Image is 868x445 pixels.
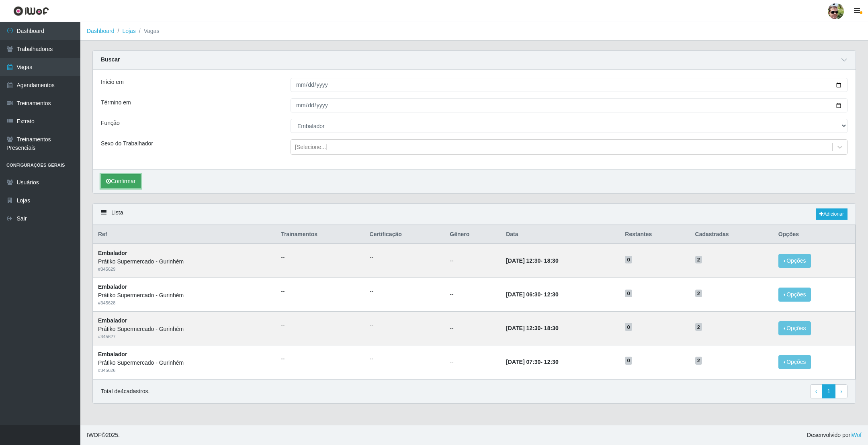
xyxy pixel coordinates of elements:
[98,266,271,273] div: # 345629
[445,278,501,312] td: --
[98,325,271,333] div: Prátiko Supermercado - Gurinhém
[281,253,360,262] ul: --
[93,204,856,225] div: Lista
[370,253,440,262] ul: --
[774,225,856,244] th: Opções
[506,359,558,365] strong: -
[98,317,127,324] strong: Embalador
[625,357,632,365] span: 0
[98,359,271,367] div: Prátiko Supermercado - Gurinhém
[690,225,774,244] th: Cadastradas
[822,384,836,399] a: 1
[101,174,141,188] button: Confirmar
[98,291,271,300] div: Prátiko Supermercado - Gurinhém
[506,257,540,264] time: [DATE] 12:30
[365,225,445,244] th: Certificação
[506,325,558,331] strong: -
[370,321,440,329] ul: --
[291,78,848,92] input: 00/00/0000
[276,225,364,244] th: Trainamentos
[122,28,135,34] a: Lojas
[625,256,632,264] span: 0
[101,139,153,148] label: Sexo do Trabalhador
[544,359,559,365] time: 12:30
[281,321,360,329] ul: --
[98,367,271,374] div: # 345626
[506,257,558,264] strong: -
[87,432,102,438] span: IWOF
[87,431,120,439] span: © 2025 .
[695,323,702,331] span: 2
[98,300,271,306] div: # 345628
[370,287,440,296] ul: --
[80,22,868,41] nav: breadcrumb
[778,355,811,369] button: Opções
[625,290,632,298] span: 0
[695,357,702,365] span: 2
[810,384,848,399] nav: pagination
[98,284,127,290] strong: Embalador
[695,256,702,264] span: 2
[445,244,501,278] td: --
[98,257,271,266] div: Prátiko Supermercado - Gurinhém
[506,291,558,298] strong: -
[98,351,127,357] strong: Embalador
[101,78,124,86] label: Início em
[291,98,848,112] input: 00/00/0000
[281,355,360,363] ul: --
[13,6,49,16] img: CoreUI Logo
[136,27,160,35] li: Vagas
[778,288,811,302] button: Opções
[544,291,559,298] time: 12:30
[101,56,120,63] strong: Buscar
[778,321,811,335] button: Opções
[501,225,620,244] th: Data
[506,359,540,365] time: [DATE] 07:30
[544,257,559,264] time: 18:30
[816,208,848,220] a: Adicionar
[93,225,276,244] th: Ref
[695,290,702,298] span: 2
[87,28,115,34] a: Dashboard
[295,143,328,151] div: [Selecione...]
[815,388,817,394] span: ‹
[370,355,440,363] ul: --
[840,388,842,394] span: ›
[98,250,127,256] strong: Embalador
[778,254,811,268] button: Opções
[281,287,360,296] ul: --
[850,432,862,438] a: iWof
[625,323,632,331] span: 0
[620,225,690,244] th: Restantes
[835,384,848,399] a: Next
[810,384,823,399] a: Previous
[506,325,540,331] time: [DATE] 12:30
[101,119,120,127] label: Função
[506,291,540,298] time: [DATE] 06:30
[445,345,501,379] td: --
[101,387,149,396] p: Total de 4 cadastros.
[807,431,862,439] span: Desenvolvido por
[544,325,559,331] time: 18:30
[98,333,271,340] div: # 345627
[445,311,501,345] td: --
[445,225,501,244] th: Gênero
[101,98,131,107] label: Término em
